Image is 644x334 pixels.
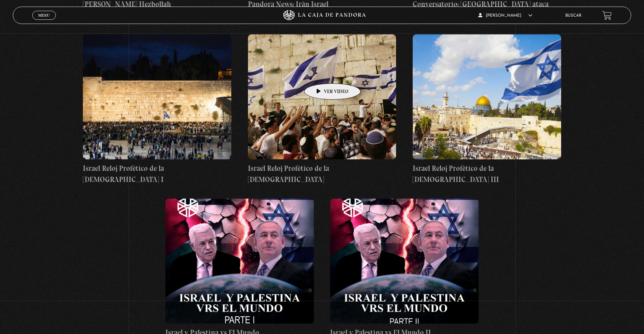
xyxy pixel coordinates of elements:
a: Israel Reloj Profético de la [DEMOGRAPHIC_DATA] III [413,34,561,185]
span: Menu [38,13,50,17]
a: Israel Reloj Profético de la [DEMOGRAPHIC_DATA] [248,34,396,185]
h4: Israel Reloj Profético de la [DEMOGRAPHIC_DATA] I [83,163,231,185]
span: Cerrar [36,19,52,24]
h4: Israel Reloj Profético de la [DEMOGRAPHIC_DATA] III [413,163,561,185]
a: View your shopping cart [602,11,612,20]
a: Israel Reloj Profético de la [DEMOGRAPHIC_DATA] I [83,34,231,185]
a: Buscar [565,14,582,18]
h4: Israel Reloj Profético de la [DEMOGRAPHIC_DATA] [248,163,396,185]
span: [PERSON_NAME] [478,14,532,18]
